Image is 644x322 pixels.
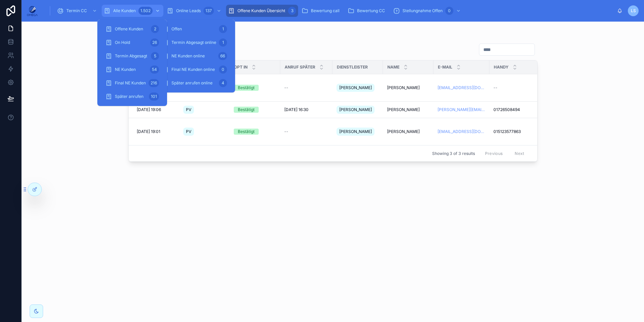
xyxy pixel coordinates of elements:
span: Offene Kunden [115,26,143,32]
span: [DATE] 19:06 [137,107,161,112]
div: 137 [203,7,214,15]
a: 01726508494 [493,107,536,112]
a: Bewertung call [299,5,344,17]
div: 0 [445,7,453,15]
span: Stellungnahme Offen [402,8,443,14]
a: Bewertung CC [346,5,390,17]
a: [PERSON_NAME] [336,126,379,137]
a: 015123577863 [493,129,536,134]
a: PV [183,104,226,115]
a: Alle Kunden1.502 [102,5,163,17]
span: [PERSON_NAME] [339,107,372,112]
div: 1 [219,38,227,47]
span: Später anrufen [115,94,143,99]
a: [DATE] 19:01 [137,129,175,134]
span: E-Mail [438,64,452,70]
a: [PERSON_NAME] [387,85,429,90]
div: 216 [149,79,159,87]
span: NE Kunden online [171,53,205,59]
a: -- [284,129,328,134]
div: 5 [151,52,159,60]
a: Bestätigt [234,129,276,135]
a: -- [493,85,536,90]
span: Bewertung CC [357,8,385,14]
span: On Hold [115,40,130,45]
span: [PERSON_NAME] [339,129,372,134]
a: NE Kunden online66 [158,50,231,62]
span: Offen [171,26,182,32]
a: PV [183,126,226,137]
span: Online Leads [176,8,201,14]
img: App logo [27,5,38,16]
a: [EMAIL_ADDRESS][DOMAIN_NAME] [438,129,485,134]
span: Später anrufen online [171,80,213,86]
span: Final NE Kunden online [171,67,215,72]
span: Opt In [234,64,248,70]
span: -- [284,129,288,134]
a: Stellungnahme Offen0 [391,5,464,17]
span: Bewertung call [311,8,340,14]
div: Bestätigt [238,107,255,113]
span: Showing 3 of 3 results [432,151,475,156]
span: -- [493,85,497,90]
span: Termin Abgesagt [115,53,147,59]
a: [PERSON_NAME] [336,104,379,115]
a: Online Leads137 [165,5,225,17]
span: NE Kunden [115,67,136,72]
div: 26 [150,38,159,47]
a: Termin CC [55,5,100,17]
a: Offene Kunden2 [101,23,163,35]
span: PV [186,107,191,112]
a: [PERSON_NAME][EMAIL_ADDRESS][DOMAIN_NAME] [438,107,485,112]
div: 0 [219,65,227,74]
div: Bestätigt [238,85,255,91]
a: Später anrufen101 [101,90,163,103]
a: Offen1 [158,23,231,35]
span: [PERSON_NAME] [387,129,420,134]
span: -- [284,85,288,90]
a: Bestätigt [234,107,276,113]
a: Termin Abgesagt5 [101,50,163,62]
div: 66 [218,52,227,60]
a: [DATE] 16:30 [284,107,328,112]
span: Handy [494,64,509,70]
div: 101 [149,92,159,101]
a: Final NE Kunden online0 [158,63,231,76]
a: [EMAIL_ADDRESS][DOMAIN_NAME] [438,85,485,90]
span: LS [631,8,636,14]
span: Dienstleister [337,64,368,70]
span: PV [186,129,191,134]
a: [PERSON_NAME] [387,129,429,134]
a: [DATE] 19:06 [137,107,175,112]
span: [DATE] 19:01 [137,129,160,134]
div: Bestätigt [238,129,255,135]
a: Offene Kunden Übersicht3 [226,5,298,17]
span: Final NE Kunden [115,80,146,86]
span: Alle Kunden [113,8,136,14]
a: -- [284,85,328,90]
a: Termin Abgesagt online1 [158,36,231,49]
span: Offene Kunden Übersicht [237,8,285,14]
a: NE Kunden54 [101,63,163,76]
div: 4 [219,79,227,87]
div: 3 [288,7,296,15]
span: 015123577863 [493,129,521,134]
span: [DATE] 16:30 [284,107,309,112]
a: Final NE Kunden216 [101,77,163,89]
div: 1.502 [138,7,153,15]
span: 01726508494 [493,107,520,112]
span: Anruf später [285,64,315,70]
div: 54 [150,65,159,74]
span: [PERSON_NAME] [387,107,420,112]
a: [PERSON_NAME] [336,82,379,93]
a: Bestätigt [234,85,276,91]
div: 1 [219,25,227,33]
a: On Hold26 [101,36,163,49]
a: [PERSON_NAME] [387,107,429,112]
span: Termin CC [66,8,87,14]
span: Name [387,64,399,70]
span: Termin Abgesagt online [171,40,216,45]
